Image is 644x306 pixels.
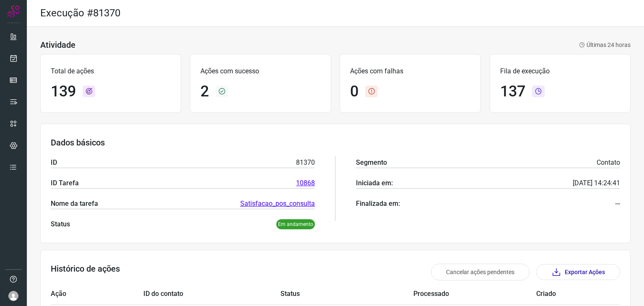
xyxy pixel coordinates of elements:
h1: 139 [51,83,76,101]
p: --- [615,199,620,209]
p: ID [51,158,57,168]
p: Total de ações [51,66,171,76]
p: Segmento [356,158,387,168]
img: avatar-user-boy.jpg [8,291,18,301]
p: Status [51,219,70,229]
td: Processado [413,284,536,304]
img: Logo [7,5,20,18]
p: ID Tarefa [51,178,79,188]
td: Criado [536,284,595,304]
p: 81370 [296,158,315,168]
button: Exportar Ações [536,264,620,280]
td: ID do contato [143,284,280,304]
h2: Execução #81370 [40,7,120,19]
p: Iniciada em: [356,178,393,188]
h3: Histórico de ações [51,264,120,280]
button: Cancelar ações pendentes [431,264,530,280]
a: Satisfacao_pos_consulta [240,199,315,209]
p: Em andamento [276,219,315,229]
h1: 137 [500,83,525,101]
p: [DATE] 14:24:41 [573,178,620,188]
p: Ações com sucesso [200,66,320,76]
p: Finalizada em: [356,199,400,209]
p: Últimas 24 horas [579,41,631,49]
h3: Dados básicos [51,137,620,148]
p: Ações com falhas [350,66,470,76]
td: Status [280,284,413,304]
h1: 0 [350,83,358,101]
h1: 2 [200,83,209,101]
td: Ação [51,284,143,304]
p: Nome da tarefa [51,199,98,209]
p: Contato [597,158,620,168]
a: 10868 [296,178,315,188]
p: Fila de execução [500,66,620,76]
h3: Atividade [40,40,75,50]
